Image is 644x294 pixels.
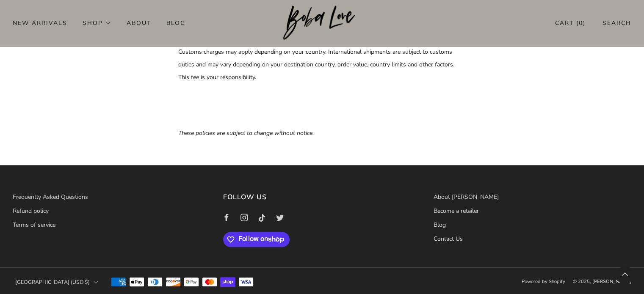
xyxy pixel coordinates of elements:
[603,16,631,30] a: Search
[434,207,479,215] a: Become a retailer
[283,5,361,40] img: Boba Love
[579,19,583,27] items-count: 0
[13,207,49,215] a: Refund policy
[573,278,631,285] span: © 2025, [PERSON_NAME]
[13,221,55,229] a: Terms of service
[555,16,586,30] a: Cart
[616,266,634,284] back-to-top-button: Back to top
[13,16,67,30] a: New Arrivals
[178,48,454,81] span: Customs charges may apply depending on your country. International shipments are subject to custo...
[166,16,185,30] a: Blog
[434,235,463,243] a: Contact Us
[83,16,111,30] a: Shop
[13,193,88,201] a: Frequently Asked Questions
[522,278,565,285] a: Powered by Shopify
[434,193,499,201] a: About [PERSON_NAME]
[13,273,101,291] button: [GEOGRAPHIC_DATA] (USD $)
[178,129,314,137] em: These policies are subject to change without notice.
[434,221,446,229] a: Blog
[127,16,151,30] a: About
[223,191,421,203] h3: Follow us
